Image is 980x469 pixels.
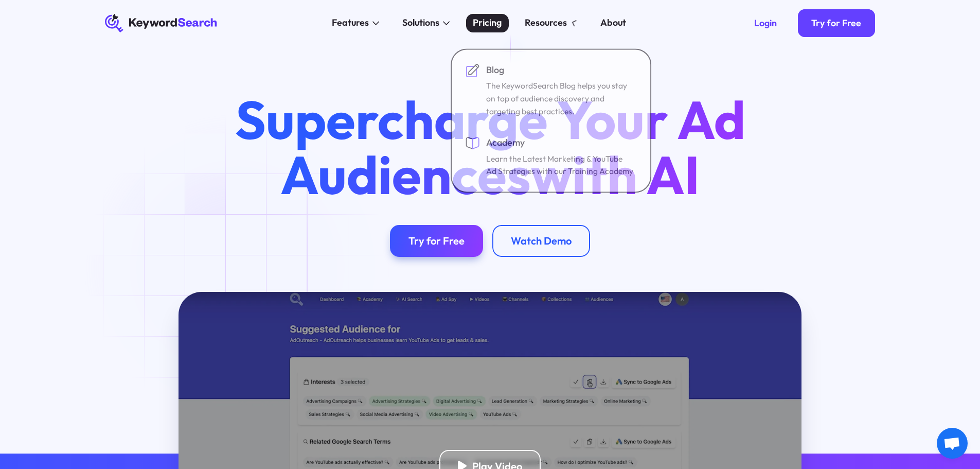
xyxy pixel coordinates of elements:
[390,225,483,257] a: Try for Free
[525,16,567,30] div: Resources
[487,136,634,150] div: Academy
[811,18,861,29] div: Try for Free
[511,234,572,247] div: Watch Demo
[754,18,777,29] div: Login
[740,9,791,37] a: Login
[402,16,439,30] div: Solutions
[600,16,626,30] div: About
[213,92,767,201] h1: Supercharge Your Ad Audiences
[487,152,634,178] div: Learn the Latest Marketing & YouTube Ad Strategies with our Training Academy
[487,79,634,117] div: The KeywordSearch Blog helps you stay on top of audience discovery and targeting best practices.
[451,48,652,193] nav: Resources
[798,9,876,37] a: Try for Free
[332,16,369,30] div: Features
[459,129,644,185] a: AcademyLearn the Latest Marketing & YouTube Ad Strategies with our Training Academy
[594,14,633,32] a: About
[487,63,634,77] div: Blog
[459,57,644,125] a: BlogThe KeywordSearch Blog helps you stay on top of audience discovery and targeting best practices.
[473,16,502,30] div: Pricing
[408,234,465,247] div: Try for Free
[937,428,968,459] a: Open chat
[466,14,509,32] a: Pricing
